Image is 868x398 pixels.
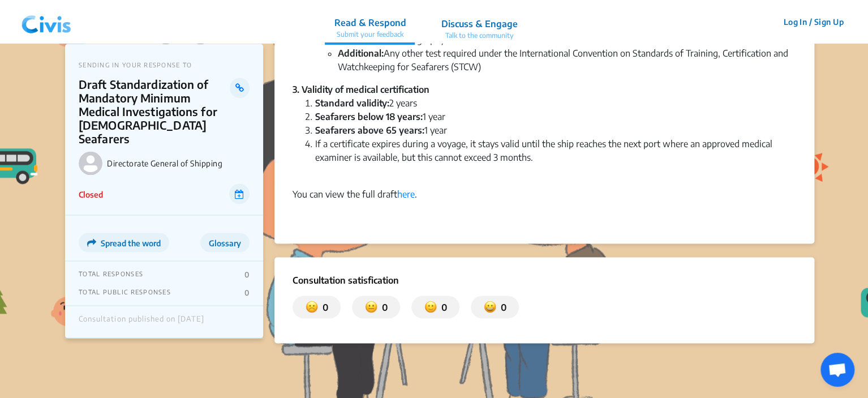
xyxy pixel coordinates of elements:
p: TOTAL PUBLIC RESPONSES [79,288,171,297]
img: Directorate General of Shipping logo [79,151,102,175]
li: 1 year [315,123,796,137]
p: Directorate General of Shipping [107,159,250,168]
img: dissatisfied.svg [306,300,318,314]
button: Glossary [200,233,250,252]
p: 0 [496,300,506,314]
p: 0 [244,288,250,297]
img: somewhat_satisfied.svg [424,300,437,314]
p: 0 [377,300,388,314]
p: Submit your feedback [334,29,406,40]
p: Closed [79,188,103,200]
p: Consultation satisfication [293,273,796,286]
p: TOTAL RESPONSES [79,269,143,279]
div: Consultation published on [DATE] [79,314,204,329]
strong: Standard validity: [315,97,389,109]
img: somewhat_dissatisfied.svg [365,300,377,314]
p: Discuss & Engage [441,17,517,31]
div: Open chat [820,353,854,387]
p: Talk to the community [441,31,517,41]
a: here [397,188,415,199]
img: satisfied.svg [484,300,496,314]
strong: Seafarers above 65 years: [315,125,424,136]
p: SENDING IN YOUR RESPONSE TO [79,61,250,69]
strong: Additional: [338,48,384,59]
li: Any other test required under the International Convention on Standards of Training, Certificatio... [338,46,796,74]
li: 2 years [315,96,796,110]
button: Log In / Sign Up [776,13,851,31]
p: 0 [437,300,447,314]
img: navlogo.png [17,5,76,39]
div: You can view the full draft . [293,187,796,200]
span: Glossary [209,238,241,247]
button: Spread the word [79,233,169,252]
span: Spread the word [101,238,161,247]
li: 1 year [315,110,796,123]
strong: Seafarers below 18 years: [315,111,423,122]
strong: 3. Validity of medical certification [293,84,429,95]
li: If a certificate expires during a voyage, it stays valid until the ship reaches the next port whe... [315,137,796,178]
p: Read & Respond [334,16,406,29]
p: 0 [244,269,250,279]
p: 0 [318,300,328,314]
p: Draft Standardization of Mandatory Minimum Medical Investigations for [DEMOGRAPHIC_DATA] Seafarers [79,78,230,145]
